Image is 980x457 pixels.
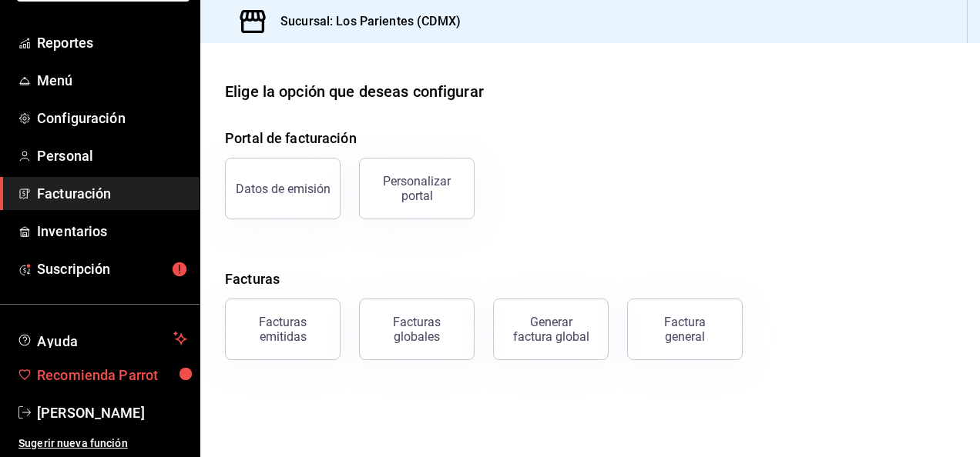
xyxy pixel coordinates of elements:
span: [PERSON_NAME] [37,402,187,423]
span: Reportes [37,32,187,53]
button: Generar factura global [493,299,609,360]
div: Factura general [646,315,723,344]
span: Configuración [37,108,187,128]
span: Personal [37,145,187,166]
button: Factura general [627,299,743,360]
span: Ayuda [37,329,167,348]
h4: Facturas [225,269,955,289]
h4: Portal de facturación [225,128,955,148]
div: Elige la opción que deseas configurar [225,80,484,103]
h3: Sucursal: Los Parientes (CDMX) [268,12,461,31]
span: Suscripción [37,259,187,279]
span: Inventarios [37,221,187,242]
button: Personalizar portal [359,158,475,219]
div: Generar factura global [512,315,589,344]
div: Datos de emisión [236,182,331,196]
button: Datos de emisión [225,158,341,219]
span: Recomienda Parrot [37,365,187,385]
button: Facturas globales [359,299,475,360]
div: Facturas globales [369,315,465,344]
button: Facturas emitidas [225,299,341,360]
div: Facturas emitidas [235,315,331,344]
span: Facturación [37,183,187,204]
span: Menú [37,70,187,91]
span: Sugerir nueva función [18,435,187,452]
div: Personalizar portal [369,174,465,203]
